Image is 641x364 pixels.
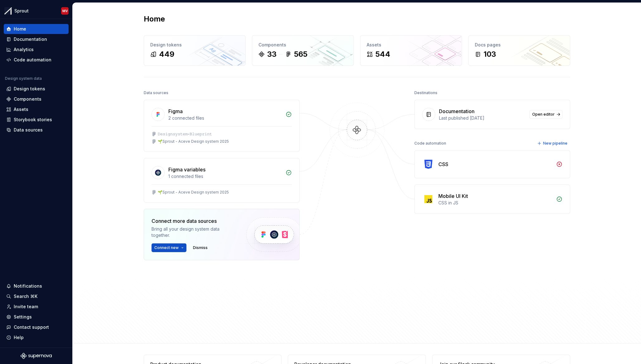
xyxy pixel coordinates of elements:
[168,173,282,180] div: 1 connected files
[14,283,42,289] div: Notifications
[4,94,69,104] a: Components
[14,314,32,320] div: Settings
[152,243,186,252] button: Connect new
[367,42,455,48] div: Assets
[14,86,45,92] div: Design tokens
[4,55,69,65] a: Code automation
[535,139,570,148] button: New pipeline
[152,217,236,225] div: Connect more data sources
[4,125,69,135] a: Data sources
[4,281,69,291] button: Notifications
[150,42,239,48] div: Design tokens
[154,245,179,250] span: Connect new
[252,35,354,66] a: Components33565
[144,100,300,152] a: Figma2 connected files𝙳𝚎𝚜𝚒𝚐𝚗𝚜𝚢𝚜𝚝𝚎𝚖-𝙱𝚕𝚞𝚎𝚙𝚛𝚒𝚗𝚝🌱Sprout - Aceve Design system 2025
[158,132,212,136] div: 𝙳𝚎𝚜𝚒𝚐𝚗𝚜𝚢𝚜𝚝𝚎𝚖-𝙱𝚕𝚞𝚎𝚙𝚛𝚒𝚗𝚝
[475,42,564,48] div: Docs pages
[14,304,38,310] div: Invite team
[21,353,52,359] svg: Supernova Logo
[258,42,347,48] div: Components
[14,26,26,32] div: Home
[414,139,446,148] div: Code automation
[14,8,29,14] div: Sprout
[4,104,69,114] a: Assets
[158,190,229,195] div: 🌱Sprout - Aceve Design system 2025
[5,76,42,81] div: Design system data
[14,117,52,123] div: Storybook stories
[375,49,390,59] div: 544
[438,192,468,200] div: Mobile UI Kit
[1,4,71,17] button: SproutMV
[543,141,567,146] span: New pipeline
[144,89,168,97] div: Data sources
[4,34,69,44] a: Documentation
[14,127,43,133] div: Data sources
[14,96,41,102] div: Components
[193,245,208,250] span: Dismiss
[168,166,205,173] div: Figma variables
[144,158,300,203] a: Figma variables1 connected files🌱Sprout - Aceve Design system 2025
[158,139,229,144] div: 🌱Sprout - Aceve Design system 2025
[4,302,69,312] a: Invite team
[4,291,69,301] button: Search ⌘K
[294,49,307,59] div: 565
[14,36,47,42] div: Documentation
[532,112,555,117] span: Open editor
[14,334,24,341] div: Help
[14,293,37,299] div: Search ⌘K
[14,106,28,113] div: Assets
[439,108,475,115] div: Documentation
[168,115,282,121] div: 2 connected files
[4,7,12,15] img: b6c2a6ff-03c2-4811-897b-2ef07e5e0e51.png
[168,108,183,115] div: Figma
[14,46,34,53] div: Analytics
[4,24,69,34] a: Home
[438,200,552,206] div: CSS in JS
[4,333,69,342] button: Help
[4,45,69,55] a: Analytics
[529,110,562,119] a: Open editor
[14,324,49,330] div: Contact support
[144,14,165,24] h2: Home
[439,115,526,121] div: Last published [DATE]
[267,49,277,59] div: 33
[484,49,496,59] div: 103
[4,322,69,332] button: Contact support
[438,160,448,168] div: CSS
[152,226,236,238] div: Bring all your design system data together.
[14,57,51,63] div: Code automation
[468,35,570,66] a: Docs pages103
[159,49,174,59] div: 449
[414,89,437,97] div: Destinations
[4,84,69,94] a: Design tokens
[4,312,69,322] a: Settings
[144,35,246,66] a: Design tokens449
[62,8,68,13] div: MV
[190,243,210,252] button: Dismiss
[4,115,69,125] a: Storybook stories
[360,35,462,66] a: Assets544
